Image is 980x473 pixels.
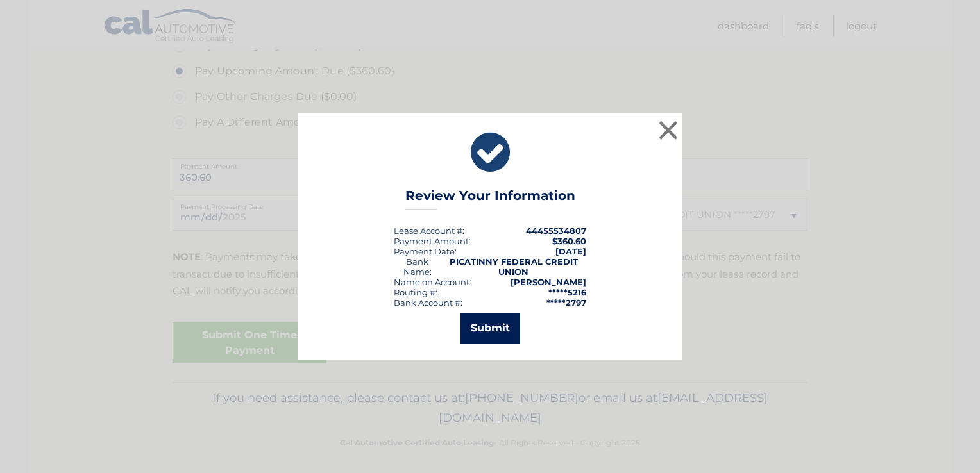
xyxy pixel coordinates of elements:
[555,246,586,256] span: [DATE]
[405,188,575,210] h3: Review Your Information
[394,246,455,256] span: Payment Date
[394,226,464,236] div: Lease Account #:
[394,297,462,308] div: Bank Account #:
[552,236,586,246] span: $360.60
[450,256,578,277] strong: PICATINNY FEDERAL CREDIT UNION
[526,226,586,236] strong: 44455534807
[394,256,441,277] div: Bank Name:
[655,117,681,143] button: ×
[511,277,586,287] strong: [PERSON_NAME]
[460,313,520,344] button: Submit
[394,287,437,297] div: Routing #:
[394,277,471,287] div: Name on Account:
[394,236,471,246] div: Payment Amount:
[394,246,457,256] div: :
